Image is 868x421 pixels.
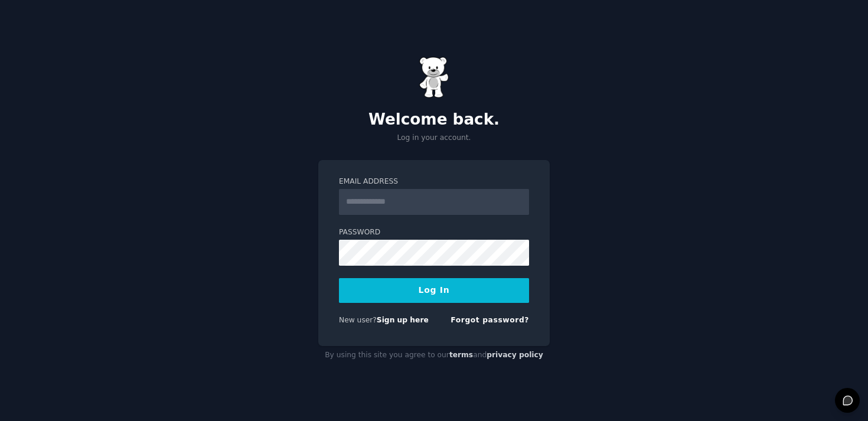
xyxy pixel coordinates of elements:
[449,351,473,359] a: terms
[339,227,529,238] label: Password
[419,57,449,98] img: Gummy Bear
[318,346,550,365] div: By using this site you agree to our and
[487,351,543,359] a: privacy policy
[318,110,550,129] h2: Welcome back.
[339,278,529,303] button: Log In
[318,133,550,143] p: Log in your account.
[339,316,377,324] span: New user?
[377,316,429,324] a: Sign up here
[339,177,529,187] label: Email Address
[451,316,529,324] a: Forgot password?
